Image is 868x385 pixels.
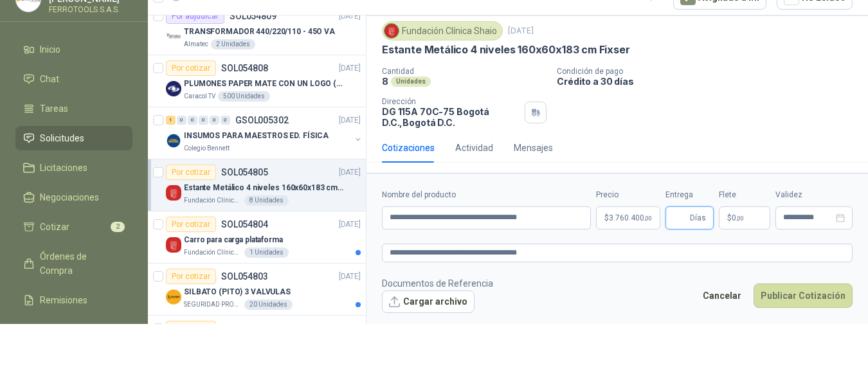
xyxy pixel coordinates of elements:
[15,156,132,180] a: Licitaciones
[244,300,293,310] div: 20 Unidades
[40,42,60,57] span: Inicio
[339,323,361,335] p: [DATE]
[184,182,344,194] p: Estante Metálico 4 niveles 160x60x183 cm Fixser
[188,116,197,125] div: 0
[40,131,84,145] span: Solicitudes
[384,24,399,38] img: Company Logo
[40,161,87,175] span: Licitaciones
[166,116,176,125] div: 1
[339,166,361,179] p: [DATE]
[40,293,87,307] span: Remisiones
[166,8,224,24] div: Por adjudicar
[184,195,242,206] p: Fundación Clínica Shaio
[184,26,335,38] p: TRANSFORMADOR 440/220/110 - 45O VA
[221,220,268,229] p: SOL054804
[40,102,68,116] span: Tareas
[221,116,230,125] div: 0
[221,64,268,73] p: SOL054808
[15,185,132,210] a: Negociaciones
[244,195,289,206] div: 8 Unidades
[184,91,215,102] p: Caracol TV
[508,25,534,37] p: [DATE]
[166,269,216,284] div: Por cotizar
[210,116,219,125] div: 0
[166,289,181,305] img: Company Logo
[754,283,853,308] button: Publicar Cotización
[166,133,181,148] img: Company Logo
[148,316,366,368] a: Por cotizar[DATE]
[184,300,242,310] p: SEGURIDAD PROVISER LTDA
[184,234,283,246] p: Carro para carga plataforma
[696,283,748,308] button: Cancelar
[166,185,181,201] img: Company Logo
[557,67,863,76] p: Condición de pago
[339,114,361,127] p: [DATE]
[184,39,208,49] p: Almatec
[557,76,863,87] p: Crédito a 30 días
[221,168,268,177] p: SOL054805
[339,62,361,75] p: [DATE]
[382,67,547,76] p: Cantidad
[184,247,242,258] p: Fundación Clínica Shaio
[609,214,652,222] span: 3.760.400
[199,116,208,125] div: 0
[148,3,366,55] a: Por adjudicarSOL054809[DATE] Company LogoTRANSFORMADOR 440/220/110 - 45O VAAlmatec2 Unidades
[166,165,216,180] div: Por cotizar
[166,321,216,336] div: Por cotizar
[221,272,268,281] p: SOL054803
[15,67,132,91] a: Chat
[148,55,366,107] a: Por cotizarSOL054808[DATE] Company LogoPLUMONES PAPER MATE CON UN LOGO (SEGUN REF.ADJUNTA)Caracol...
[148,159,366,211] a: Por cotizarSOL054805[DATE] Company LogoEstante Metálico 4 niveles 160x60x183 cm FixserFundación C...
[719,206,770,229] p: $ 0,00
[235,116,289,125] p: GSOL005302
[15,215,132,239] a: Cotizar2
[40,220,69,234] span: Cotizar
[15,126,132,150] a: Solicitudes
[177,116,186,125] div: 0
[719,189,770,201] label: Flete
[15,288,132,312] a: Remisiones
[736,215,744,222] span: ,00
[166,112,363,154] a: 1 0 0 0 0 0 GSOL005302[DATE] Company LogoINSUMOS PARA MAESTROS ED. FÍSICAColegio Bennett
[690,207,706,229] span: Días
[15,318,132,342] a: Configuración
[596,189,660,201] label: Precio
[184,78,344,90] p: PLUMONES PAPER MATE CON UN LOGO (SEGUN REF.ADJUNTA)
[382,189,591,201] label: Nombre del producto
[455,141,493,155] div: Actividad
[166,237,181,253] img: Company Logo
[391,76,431,87] div: Unidades
[665,189,714,201] label: Entrega
[15,37,132,62] a: Inicio
[382,106,520,128] p: DG 115A 70C-75 Bogotá D.C. , Bogotá D.C.
[339,10,361,22] p: [DATE]
[775,189,853,201] label: Validez
[184,286,291,298] p: SILBATO (PITO) 3 VALVULAS
[211,39,255,49] div: 2 Unidades
[727,214,732,222] span: $
[732,214,744,222] span: 0
[40,249,120,278] span: Órdenes de Compra
[382,43,630,57] p: Estante Metálico 4 niveles 160x60x183 cm Fixser
[15,96,132,121] a: Tareas
[514,141,553,155] div: Mensajes
[40,190,99,204] span: Negociaciones
[339,271,361,283] p: [DATE]
[339,219,361,231] p: [DATE]
[49,6,132,13] p: FERROTOOLS S.A.S.
[166,81,181,96] img: Company Logo
[15,244,132,283] a: Órdenes de Compra
[148,264,366,316] a: Por cotizarSOL054803[DATE] Company LogoSILBATO (PITO) 3 VALVULASSEGURIDAD PROVISER LTDA20 Unidades
[40,323,96,337] span: Configuración
[596,206,660,229] p: $3.760.400,00
[218,91,270,102] div: 500 Unidades
[244,247,289,258] div: 1 Unidades
[644,215,652,222] span: ,00
[382,76,388,87] p: 8
[184,143,230,154] p: Colegio Bennett
[40,72,59,86] span: Chat
[382,21,503,40] div: Fundación Clínica Shaio
[382,276,493,291] p: Documentos de Referencia
[382,291,475,314] button: Cargar archivo
[382,97,520,106] p: Dirección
